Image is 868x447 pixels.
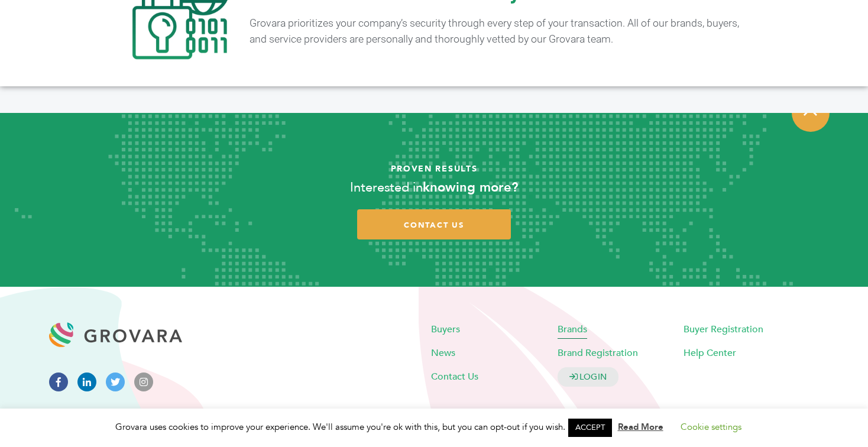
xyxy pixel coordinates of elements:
span: Grovara prioritizes your company’s security through every step of your transaction. All of our br... [250,17,739,46]
a: contact us [357,209,511,239]
span: Grovara uses cookies to improve your experience. We'll assume you're ok with this, but you can op... [115,421,753,433]
a: Brand Registration [558,346,638,359]
a: LOGIN [558,367,619,387]
a: Buyers [431,323,460,336]
a: Read More [618,421,663,433]
a: Contact Us [431,370,478,383]
span: contact us [404,220,464,231]
a: Brands [558,323,587,336]
a: Cookie settings [681,421,741,433]
a: News [431,346,455,359]
a: Help Center [684,346,736,359]
a: Buyer Registration [684,323,763,336]
span: Interested in [350,179,423,196]
a: ACCEPT [568,419,612,437]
